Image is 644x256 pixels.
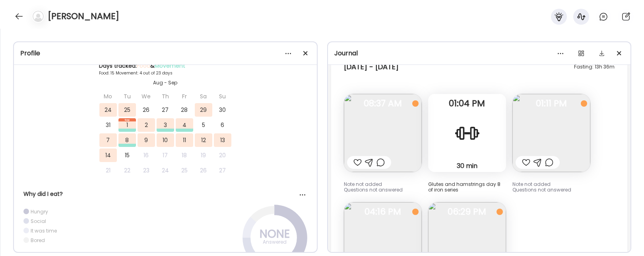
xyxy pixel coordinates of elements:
[99,164,117,177] div: 21
[176,149,193,162] div: 18
[195,133,212,147] div: 12
[512,94,590,172] img: images%2FuB60YQxtNTQbhUQCn5X3Sihjrq92%2F47HjUMRkCbdArVGApzkz%2FPI69PTAbSbbhP7apl65M_240
[99,70,232,76] div: Food: 15 Movement: 4 out of 23 days
[214,103,231,117] div: 30
[99,79,232,86] div: Aug - Sep
[157,118,174,132] div: 3
[118,149,136,162] div: 15
[157,149,174,162] div: 17
[118,118,136,132] div: 1
[176,133,193,147] div: 11
[31,237,45,244] div: Bored
[31,218,46,225] div: Social
[214,118,231,132] div: 6
[31,227,57,234] div: It was time
[344,62,399,72] div: [DATE] - [DATE]
[99,133,117,147] div: 7
[157,133,174,147] div: 10
[118,133,136,147] div: 8
[157,103,174,117] div: 27
[138,149,155,162] div: 16
[176,103,193,117] div: 28
[31,208,48,215] div: Hungry
[118,118,136,121] div: Sep
[137,62,150,70] span: Food
[48,10,119,23] h4: [PERSON_NAME]
[99,90,117,103] div: Mo
[214,164,231,177] div: 27
[157,164,174,177] div: 24
[574,62,615,72] div: Fasting: 13h 36m
[176,164,193,177] div: 25
[23,190,307,198] div: Why did I eat?
[428,208,506,215] span: 06:29 PM
[20,49,310,58] div: Profile
[195,90,212,103] div: Sa
[255,229,295,239] div: NONE
[344,208,422,215] span: 04:16 PM
[214,133,231,147] div: 13
[33,11,44,22] img: bg-avatar-default.svg
[118,90,136,103] div: Tu
[428,182,506,193] div: Glutes and hamstrings day 8 of iron series
[155,62,185,70] span: Movement
[138,118,155,132] div: 2
[195,118,212,132] div: 5
[138,103,155,117] div: 26
[214,149,231,162] div: 20
[334,49,625,58] div: Journal
[99,149,117,162] div: 14
[195,164,212,177] div: 26
[99,118,117,132] div: 31
[512,100,590,107] span: 01:11 PM
[344,186,403,193] span: Questions not answered
[138,164,155,177] div: 23
[118,103,136,117] div: 25
[99,103,117,117] div: 24
[344,94,422,172] img: images%2FuB60YQxtNTQbhUQCn5X3Sihjrq92%2F9t7umL78ZQinggkMteAD%2F026zrf14ye5UQlwXtXDL_240
[512,186,571,193] span: Questions not answered
[118,164,136,177] div: 22
[214,90,231,103] div: Su
[138,133,155,147] div: 9
[512,181,551,188] span: Note not added
[138,90,155,103] div: We
[99,62,232,70] div: Days tracked: &
[176,90,193,103] div: Fr
[431,162,503,170] div: 30 min
[344,100,422,107] span: 08:37 AM
[428,100,506,107] span: 01:04 PM
[344,181,382,188] span: Note not added
[255,237,295,247] div: Answered
[195,149,212,162] div: 19
[176,118,193,132] div: 4
[195,103,212,117] div: 29
[157,90,174,103] div: Th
